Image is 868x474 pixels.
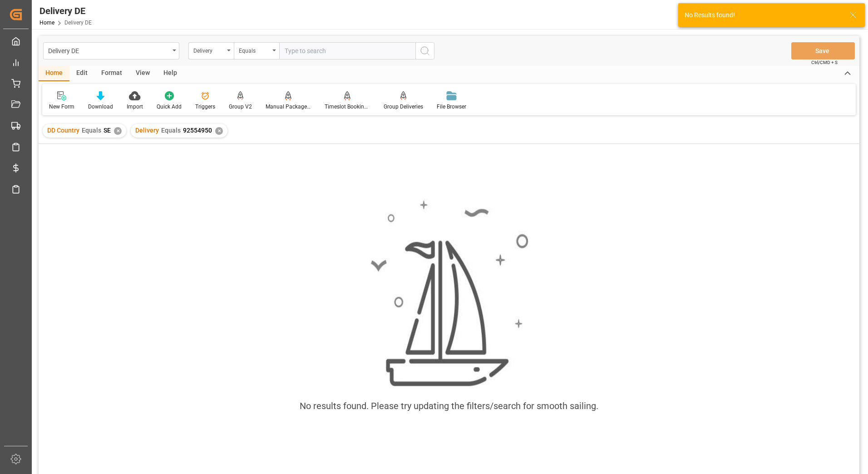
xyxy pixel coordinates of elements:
button: search button [415,42,434,59]
img: smooth_sailing.jpeg [370,199,528,389]
button: Save [791,42,855,59]
div: Help [157,66,184,81]
div: Delivery [193,44,224,55]
span: Equals [82,127,101,134]
div: Delivery DE [39,4,92,18]
div: Group Deliveries [384,103,423,111]
div: Home [39,66,69,81]
span: DD Country [47,127,79,134]
div: No results found. Please try updating the filters/search for smooth sailing. [300,399,598,413]
div: ✕ [114,127,122,135]
button: open menu [234,42,279,59]
div: No Results found! [685,10,841,20]
button: open menu [43,42,179,59]
span: Equals [161,127,181,134]
span: Delivery [135,127,159,134]
div: File Browser [437,103,466,111]
div: Manual Package TypeDetermination [266,103,311,111]
div: Timeslot Booking Report [325,103,370,111]
input: Type to search [279,42,415,59]
span: 92554950 [183,127,212,134]
div: Delivery DE [48,44,169,56]
div: Equals [239,44,270,55]
div: Import [127,103,143,111]
div: Edit [69,66,94,81]
div: New Form [49,103,74,111]
div: Download [88,103,113,111]
div: Triggers [195,103,215,111]
a: Home [39,20,54,26]
span: Ctrl/CMD + S [811,59,838,66]
div: Group V2 [229,103,252,111]
span: SE [104,127,111,134]
div: View [129,66,157,81]
button: open menu [188,42,234,59]
div: Format [94,66,129,81]
div: ✕ [215,127,223,135]
div: Quick Add [157,103,182,111]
